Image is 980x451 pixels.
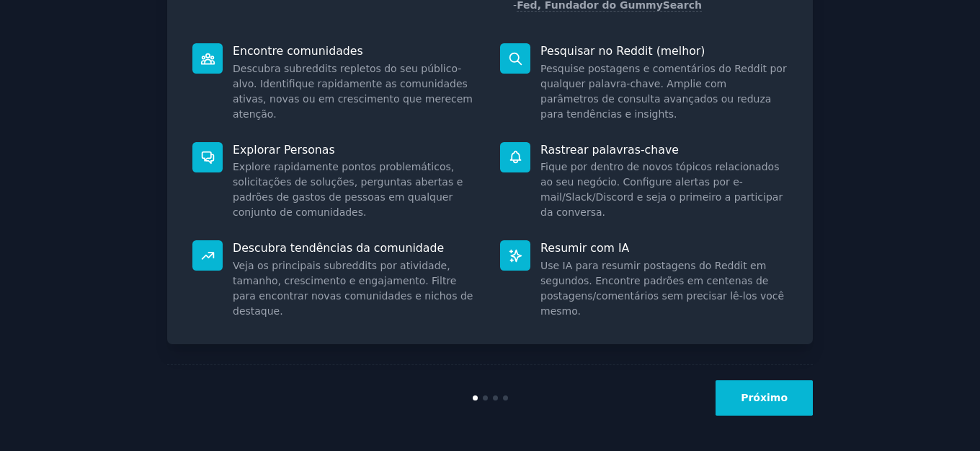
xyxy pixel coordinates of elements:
[233,241,444,255] font: Descubra tendências da comunidade
[233,63,473,120] font: Descubra subreddits repletos do seu público-alvo. Identifique rapidamente as comunidades ativas, ...
[233,161,463,218] font: Explore rapidamente pontos problemáticos, solicitações de soluções, perguntas abertas e padrões d...
[540,241,629,255] font: Resumir com IA
[540,161,783,218] font: Fique por dentro de novos tópicos relacionados ao seu negócio. Configure alertas por e-mail/Slack...
[540,260,784,317] font: Use IA para resumir postagens do Reddit em segundos. Encontre padrões em centenas de postagens/co...
[233,260,473,317] font: Veja os principais subreddits por atividade, tamanho, crescimento e engajamento. Filtre para enco...
[741,392,788,403] font: Próximo
[233,143,335,157] font: Explorar Personas
[716,380,813,416] button: Próximo
[540,63,787,120] font: Pesquise postagens e comentários do Reddit por qualquer palavra-chave. Amplie com parâmetros de c...
[233,44,363,58] font: Encontre comunidades
[540,44,705,58] font: Pesquisar no Reddit (melhor)
[540,143,679,157] font: Rastrear palavras-chave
